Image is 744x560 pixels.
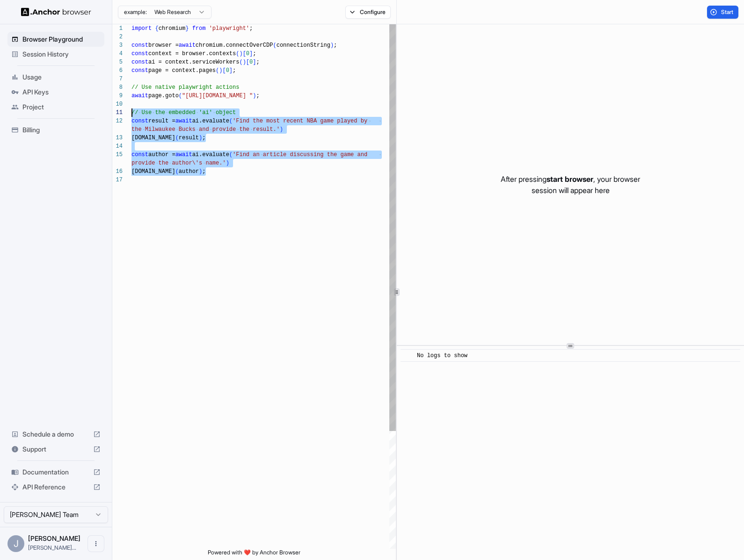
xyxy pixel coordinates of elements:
[202,168,205,175] span: ;
[405,351,410,360] span: ​
[131,25,152,32] span: import
[159,25,186,32] span: chromium
[179,42,196,49] span: await
[192,151,229,158] span: ai.evaluate
[112,134,123,142] div: 13
[243,59,246,65] span: )
[112,58,123,66] div: 5
[22,445,89,454] span: Support
[179,93,182,99] span: (
[253,50,256,57] span: ;
[7,85,104,100] div: API Keys
[249,50,253,57] span: ]
[192,118,229,124] span: ai.evaluate
[192,25,206,32] span: from
[7,70,104,85] div: Usage
[182,93,253,99] span: "[URL][DOMAIN_NAME] "
[243,50,246,57] span: [
[22,125,101,135] span: Billing
[179,168,199,175] span: author
[112,167,123,176] div: 16
[22,467,89,477] span: Documentation
[246,50,249,57] span: 0
[229,67,233,74] span: ]
[112,151,123,159] div: 15
[229,151,233,158] span: (
[239,59,242,65] span: (
[131,135,175,141] span: [DOMAIN_NAME]
[22,482,89,492] span: API Reference
[7,480,104,495] div: API Reference
[175,118,192,124] span: await
[277,42,330,49] span: connectionString
[233,151,367,158] span: 'Find an article discussing the game and
[334,42,337,49] span: ;
[7,122,104,137] div: Billing
[280,126,283,133] span: )
[7,47,104,62] div: Session History
[209,25,249,32] span: 'playwright'
[112,50,123,58] div: 4
[721,8,734,16] span: Start
[148,118,175,124] span: result =
[28,534,80,542] span: John Marbach
[131,160,226,166] span: provide the author\'s name.'
[21,7,91,16] img: Anchor Logo
[253,93,256,99] span: )
[112,66,123,75] div: 6
[112,83,123,92] div: 8
[7,32,104,47] div: Browser Playground
[256,59,259,65] span: ;
[131,109,236,116] span: // Use the embedded 'ai' object
[273,42,276,49] span: (
[226,160,229,166] span: )
[131,93,148,99] span: await
[219,67,222,74] span: )
[175,151,192,158] span: await
[185,25,189,32] span: }
[216,67,219,74] span: (
[7,535,24,552] div: J
[22,430,89,439] span: Schedule a demo
[112,176,123,184] div: 17
[208,549,300,560] span: Powered with ❤️ by Anchor Browser
[239,50,242,57] span: )
[179,135,199,141] span: result
[22,72,101,82] span: Usage
[131,126,280,133] span: the Milwaukee Bucks and provide the result.'
[199,168,202,175] span: )
[175,135,179,141] span: (
[175,168,179,175] span: (
[131,59,148,65] span: const
[236,50,239,57] span: (
[256,93,259,99] span: ;
[124,8,147,16] span: example:
[112,117,123,125] div: 12
[7,442,104,457] div: Support
[88,535,104,552] button: Open menu
[22,35,101,44] span: Browser Playground
[131,67,148,74] span: const
[131,84,239,91] span: // Use native playwright actions
[249,59,253,65] span: 0
[7,100,104,115] div: Project
[148,50,236,57] span: context = browser.contexts
[148,151,175,158] span: author =
[233,118,367,124] span: 'Find the most recent NBA game played by
[246,59,249,65] span: [
[131,118,148,124] span: const
[222,67,226,74] span: [
[131,42,148,49] span: const
[148,42,179,49] span: browser =
[22,50,101,59] span: Session History
[112,108,123,117] div: 11
[229,118,233,124] span: (
[112,92,123,100] div: 9
[233,67,236,74] span: ;
[22,102,101,112] span: Project
[112,24,123,33] div: 1
[196,42,273,49] span: chromium.connectOverCDP
[249,25,253,32] span: ;
[417,352,467,359] span: No logs to show
[112,75,123,83] div: 7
